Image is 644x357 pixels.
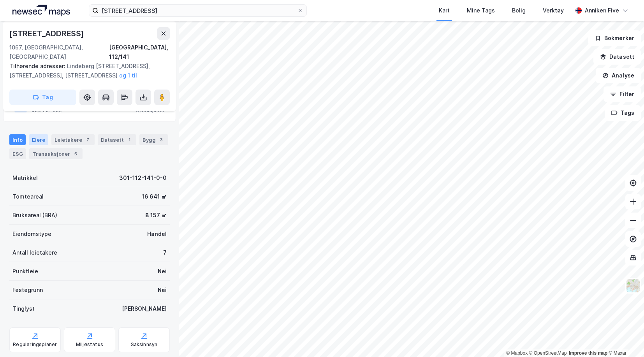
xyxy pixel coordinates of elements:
div: Nei [158,285,167,295]
div: Miljøstatus [76,341,103,348]
div: Eiere [29,134,48,145]
div: 3 [157,136,165,144]
div: Datasett [98,134,136,145]
div: Lindeberg [STREET_ADDRESS], [STREET_ADDRESS], [STREET_ADDRESS] [9,62,164,80]
div: Transaksjoner [29,148,83,159]
div: Kart [439,6,450,15]
div: Kontrollprogram for chat [605,320,644,357]
div: [STREET_ADDRESS] [9,27,86,40]
div: 301-112-141-0-0 [119,173,167,183]
div: 16 641 ㎡ [142,192,167,201]
button: Tags [605,105,641,121]
input: Søk på adresse, matrikkel, gårdeiere, leietakere eller personer [99,5,297,16]
div: Handel [147,229,167,239]
div: Leietakere [51,134,95,145]
a: Mapbox [506,350,528,356]
a: Improve this map [569,350,607,356]
div: Mine Tags [467,6,495,15]
div: Reguleringsplaner [13,341,57,348]
img: logo.a4113a55bc3d86da70a041830d287a7e.svg [12,5,70,16]
div: [PERSON_NAME] [122,304,167,313]
button: Bokmerker [588,30,641,46]
div: Saksinnsyn [131,341,158,348]
div: 7 [84,136,91,144]
div: Nei [158,267,167,276]
div: 8 157 ㎡ [145,211,167,220]
div: Tomteareal [12,192,44,201]
div: Antall leietakere [12,248,57,257]
a: OpenStreetMap [529,350,567,356]
div: Bruksareal (BRA) [12,211,57,220]
div: 1 [125,136,133,144]
div: Info [9,134,26,145]
div: ESG [9,148,26,159]
img: Z [626,278,640,293]
div: Tinglyst [12,304,35,313]
button: Datasett [593,49,641,65]
div: Matrikkel [12,173,38,183]
div: [GEOGRAPHIC_DATA], 112/141 [109,43,170,62]
div: Eiendomstype [12,229,51,239]
div: Anniken Five [585,6,619,15]
div: Bolig [512,6,526,15]
button: Analyse [596,68,641,83]
button: Tag [9,90,76,105]
div: 7 [163,248,167,257]
div: Festegrunn [12,285,43,295]
iframe: Chat Widget [605,320,644,357]
div: Punktleie [12,267,38,276]
div: Verktøy [543,6,564,15]
div: 1067, [GEOGRAPHIC_DATA], [GEOGRAPHIC_DATA] [9,43,109,62]
div: 5 [72,150,79,158]
button: Filter [604,86,641,102]
div: Bygg [139,134,168,145]
span: Tilhørende adresser: [9,63,67,69]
